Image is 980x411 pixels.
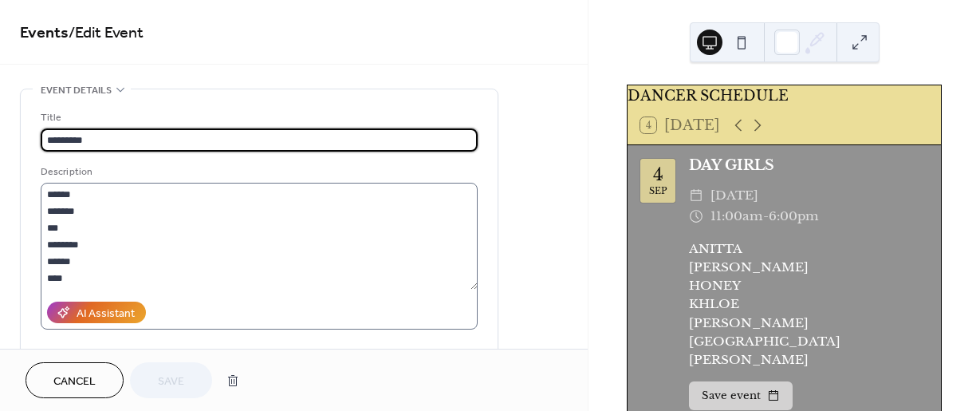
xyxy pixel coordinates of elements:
button: Save event [689,381,793,410]
div: ​ [689,206,703,227]
div: AI Assistant [77,306,135,322]
div: Sep [649,187,667,196]
div: ​ [689,185,703,206]
a: Events [20,18,69,49]
span: 6:00pm [769,206,819,227]
div: DAY GIRLS [689,155,928,176]
span: / Edit Event [69,18,144,49]
button: AI Assistant [47,302,146,323]
span: Event details [41,82,112,99]
div: Description [41,164,474,180]
div: ANITTA [PERSON_NAME] HONEY KHLOE [PERSON_NAME] [GEOGRAPHIC_DATA] [PERSON_NAME] [689,239,928,369]
div: 4 [653,166,663,184]
span: - [763,206,769,227]
div: DANCER SCHEDULE [628,85,941,106]
span: 11:00am [710,206,763,227]
span: Cancel [53,373,96,390]
div: Title [41,109,474,126]
button: Cancel [26,362,124,398]
span: [DATE] [710,185,758,206]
